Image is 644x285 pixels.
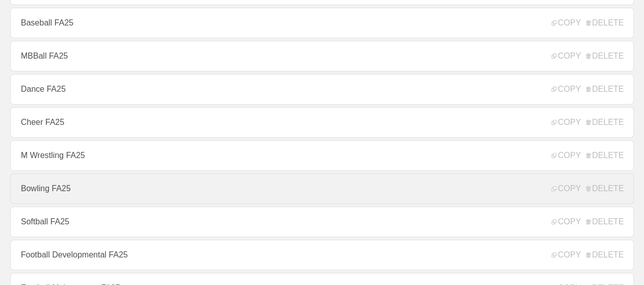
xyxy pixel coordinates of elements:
[586,51,624,61] span: DELETE
[10,74,634,105] a: Dance FA25
[551,18,580,28] span: COPY
[586,118,624,127] span: DELETE
[10,8,634,38] a: Baseball FA25
[10,107,634,138] a: Cheer FA25
[10,140,634,171] a: M Wrestling FA25
[586,85,624,94] span: DELETE
[586,18,624,28] span: DELETE
[551,85,580,94] span: COPY
[10,240,634,270] a: Football Developmental FA25
[10,41,634,71] a: MBBall FA25
[10,206,634,237] a: Softball FA25
[586,151,624,160] span: DELETE
[551,51,580,61] span: COPY
[461,167,644,285] iframe: Chat Widget
[551,151,580,160] span: COPY
[551,118,580,127] span: COPY
[10,173,634,204] a: Bowling FA25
